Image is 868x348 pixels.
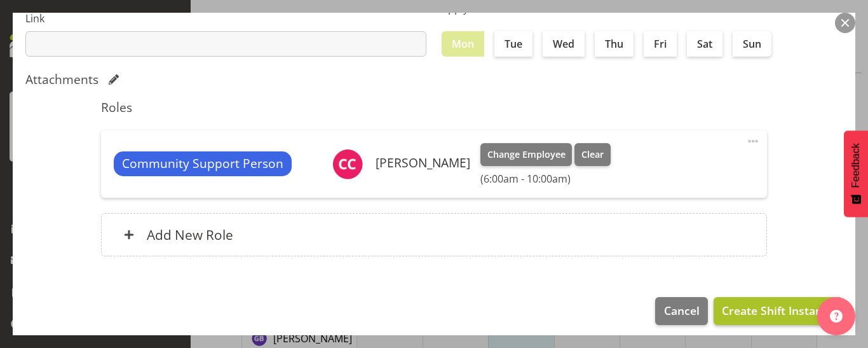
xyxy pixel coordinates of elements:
[147,226,233,243] h6: Add New Role
[376,156,470,170] h6: [PERSON_NAME]
[644,31,677,57] label: Fri
[655,297,707,325] button: Cancel
[581,148,604,162] span: Clear
[574,143,611,166] button: Clear
[480,172,611,185] h6: (6:00am - 10:00am)
[332,149,363,179] img: crissandra-cruz10327.jpg
[733,31,771,57] label: Sun
[714,297,843,325] button: Create Shift Instance
[844,130,868,217] button: Feedback - Show survey
[722,302,834,319] span: Create Shift Instance
[664,302,700,319] span: Cancel
[595,31,634,57] label: Thu
[442,31,484,57] label: Mon
[494,31,532,57] label: Tue
[850,143,862,188] span: Feedback
[487,148,566,162] span: Change Employee
[543,31,585,57] label: Wed
[687,31,722,57] label: Sat
[101,100,767,115] h5: Roles
[122,155,283,173] span: Community Support Person
[480,143,573,166] button: Change Employee
[830,310,843,323] img: help-xxl-2.png
[25,11,426,26] label: Link
[25,72,98,87] h5: Attachments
